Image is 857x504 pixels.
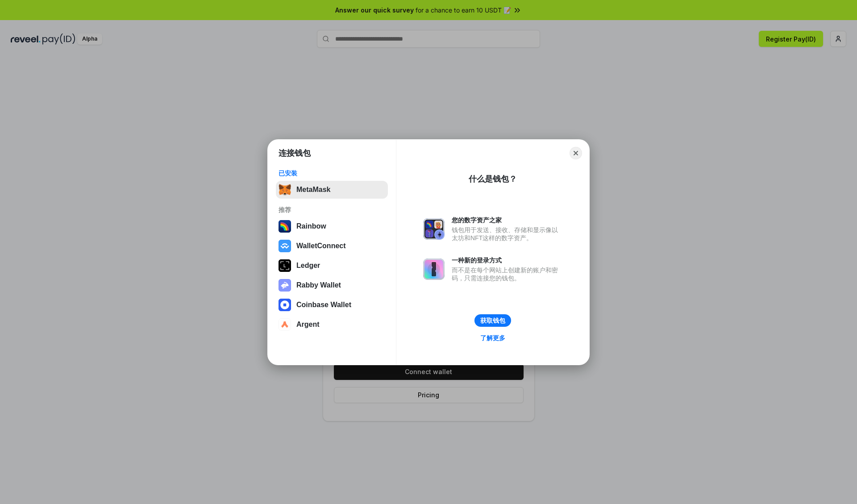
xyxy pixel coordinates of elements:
[570,147,582,159] button: Close
[452,266,562,282] div: 而不是在每个网站上创建新的账户和密码，只需连接您的钱包。
[279,206,385,214] div: 推荐
[276,276,388,294] button: Rabby Wallet
[279,220,291,233] img: svg+xml,%3Csvg%20width%3D%22120%22%20height%3D%22120%22%20viewBox%3D%220%200%20120%20120%22%20fil...
[296,301,351,309] div: Coinbase Wallet
[480,334,505,342] div: 了解更多
[475,332,511,344] a: 了解更多
[296,242,346,250] div: WalletConnect
[279,299,291,311] img: svg+xml,%3Csvg%20width%3D%2228%22%20height%3D%2228%22%20viewBox%3D%220%200%2028%2028%22%20fill%3D...
[474,314,511,327] button: 获取钱包
[276,237,388,255] button: WalletConnect
[296,321,320,329] div: Argent
[452,256,562,264] div: 一种新的登录方式
[276,316,388,333] button: Argent
[276,257,388,275] button: Ledger
[279,169,385,177] div: 已安装
[279,318,291,331] img: svg+xml,%3Csvg%20width%3D%2228%22%20height%3D%2228%22%20viewBox%3D%220%200%2028%2028%22%20fill%3D...
[276,217,388,235] button: Rainbow
[276,181,388,199] button: MetaMask
[296,281,341,289] div: Rabby Wallet
[279,148,311,158] h1: 连接钱包
[296,262,320,270] div: Ledger
[279,183,291,196] img: svg+xml,%3Csvg%20fill%3D%22none%22%20height%3D%2233%22%20viewBox%3D%220%200%2035%2033%22%20width%...
[452,216,562,224] div: 您的数字资产之家
[423,218,445,240] img: svg+xml,%3Csvg%20xmlns%3D%22http%3A%2F%2Fwww.w3.org%2F2000%2Fsvg%22%20fill%3D%22none%22%20viewBox...
[279,240,291,252] img: svg+xml,%3Csvg%20width%3D%2228%22%20height%3D%2228%22%20viewBox%3D%220%200%2028%2028%22%20fill%3D...
[279,259,291,272] img: svg+xml,%3Csvg%20xmlns%3D%22http%3A%2F%2Fwww.w3.org%2F2000%2Fsvg%22%20width%3D%2228%22%20height%3...
[296,222,326,230] div: Rainbow
[480,317,505,325] div: 获取钱包
[276,296,388,314] button: Coinbase Wallet
[452,226,562,242] div: 钱包用于发送、接收、存储和显示像以太坊和NFT这样的数字资产。
[279,279,291,292] img: svg+xml,%3Csvg%20xmlns%3D%22http%3A%2F%2Fwww.w3.org%2F2000%2Fsvg%22%20fill%3D%22none%22%20viewBox...
[296,186,330,194] div: MetaMask
[469,174,517,184] div: 什么是钱包？
[423,258,445,280] img: svg+xml,%3Csvg%20xmlns%3D%22http%3A%2F%2Fwww.w3.org%2F2000%2Fsvg%22%20fill%3D%22none%22%20viewBox...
